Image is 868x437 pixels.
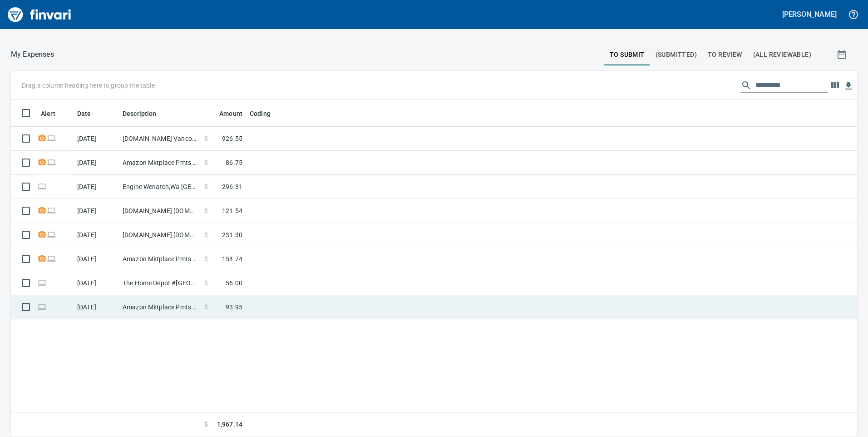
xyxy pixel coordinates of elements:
span: $ [204,420,208,429]
nav: breadcrumb [11,49,54,60]
span: Coding [250,108,271,119]
td: [DATE] [74,199,119,223]
span: $ [204,134,208,143]
span: Coding [250,108,282,119]
span: 121.54 [222,206,242,215]
span: Description [123,108,168,119]
span: Online transaction [47,135,56,141]
td: [DATE] [74,223,119,247]
td: Amazon Mktplace Pmts [DOMAIN_NAME][URL] WA [119,295,201,319]
td: [DOMAIN_NAME] [DOMAIN_NAME][URL] WA [119,199,201,223]
span: $ [204,278,208,288]
span: Online transaction [47,256,56,262]
span: $ [204,303,208,312]
td: [DATE] [74,127,119,151]
span: $ [204,230,208,239]
span: $ [204,182,208,191]
button: [PERSON_NAME] [780,7,839,21]
td: Engine Wenatch,Wa [GEOGRAPHIC_DATA] CO [119,175,201,199]
span: 93.95 [226,303,242,312]
button: Choose columns to display [828,79,842,92]
span: Receipt Required [37,159,47,165]
td: [DATE] [74,295,119,319]
span: Amount [219,108,242,119]
td: Amazon Mktplace Pmts [DOMAIN_NAME][URL] WA [119,151,201,175]
span: $ [204,206,208,215]
span: 86.75 [226,158,242,167]
span: (Submitted) [656,49,697,60]
span: Online transaction [37,280,47,286]
button: Show transactions within a particular date range [828,44,857,65]
span: 56.00 [226,278,242,288]
td: [DOMAIN_NAME] Vancouver [GEOGRAPHIC_DATA] [119,127,201,151]
span: Receipt Required [37,208,47,214]
p: My Expenses [11,49,54,60]
span: Alert [41,108,67,119]
span: Online transaction [47,159,56,165]
span: Receipt Required [37,135,47,141]
span: 296.31 [222,182,242,191]
span: (All Reviewable) [753,49,811,60]
p: Drag a column heading here to group the table [22,81,155,90]
span: Amount [207,108,242,119]
td: [DATE] [74,175,119,199]
span: $ [204,158,208,167]
span: Date [77,108,91,119]
td: [DATE] [74,247,119,271]
td: Amazon Mktplace Pmts [DOMAIN_NAME][URL] WA [119,247,201,271]
img: Finvari [5,4,74,25]
span: Online transaction [47,208,56,214]
td: [DOMAIN_NAME] [DOMAIN_NAME][URL] WA [119,223,201,247]
span: Online transaction [37,304,47,310]
span: To Review [708,49,742,60]
td: The Home Depot #[GEOGRAPHIC_DATA] [119,271,201,295]
h5: [PERSON_NAME] [782,10,837,19]
td: [DATE] [74,271,119,295]
span: 926.55 [222,134,242,143]
span: Description [123,108,157,119]
span: 231.30 [222,230,242,239]
td: [DATE] [74,151,119,175]
span: $ [204,254,208,263]
span: Online transaction [47,232,56,238]
span: Online transaction [37,184,47,189]
span: 154.74 [222,254,242,263]
button: Download table [842,79,855,93]
span: Receipt Required [37,256,47,262]
span: To Submit [610,49,645,60]
span: Receipt Required [37,232,47,238]
span: Date [77,108,103,119]
span: 1,967.14 [217,420,242,429]
span: Alert [41,108,55,119]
